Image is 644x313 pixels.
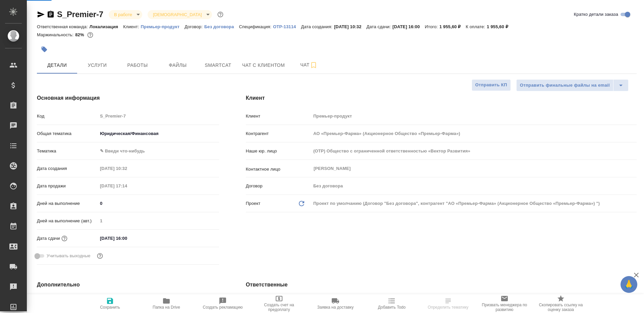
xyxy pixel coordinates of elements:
[476,294,533,313] button: Призвать менеджера по развитию
[112,12,134,17] button: В работе
[37,183,98,189] p: Дата продажи
[123,24,141,29] p: Клиент:
[520,82,610,89] span: Отправить финальные файлы на email
[47,253,91,259] span: Учитывать выходные
[37,235,60,242] p: Дата сдачи
[392,24,425,29] p: [DATE] 16:00
[151,12,204,17] button: [DEMOGRAPHIC_DATA]
[81,61,113,70] span: Услуги
[100,148,211,154] div: ✎ Введи что-нибудь
[255,303,303,312] span: Создать счет на предоплату
[41,61,73,70] span: Детали
[138,294,195,313] button: Папка на Drive
[246,148,311,154] p: Наше юр. лицо
[439,24,466,29] p: 1 955,60 ₽
[311,129,637,138] input: Пустое поле
[273,24,301,29] a: OTP-13114
[317,305,354,310] span: Заявка на доставку
[487,24,513,29] p: 1 955,60 ₽
[82,294,138,313] button: Сохранить
[472,79,511,91] button: Отправить КП
[311,181,637,191] input: Пустое поле
[195,294,251,313] button: Создать рекламацию
[246,113,311,120] p: Клиент
[98,164,156,173] input: Пустое поле
[239,24,273,29] p: Спецификация:
[203,305,243,310] span: Создать рекламацию
[98,181,156,191] input: Пустое поле
[202,61,234,70] span: Smartcat
[162,61,194,70] span: Файлы
[574,11,618,18] span: Кратко детали заказа
[480,303,529,312] span: Призвать менеджера по развитию
[242,61,285,70] span: Чат с клиентом
[100,305,120,310] span: Сохранить
[204,24,239,29] p: Без договора
[37,32,75,37] p: Маржинальность:
[60,234,69,243] button: Если добавить услуги и заполнить их объемом, то дата рассчитается автоматически
[37,281,219,289] h4: Дополнительно
[516,79,629,91] div: split button
[425,24,439,29] p: Итого:
[98,111,219,121] input: Пустое поле
[37,165,98,172] p: Дата создания
[96,252,104,260] button: Выбери, если сб и вс нужно считать рабочими днями для выполнения заказа.
[334,24,367,29] p: [DATE] 10:32
[246,94,637,102] h4: Клиент
[311,198,637,209] div: Проект по умолчанию (Договор "Без договора", контрагент "АО «Премьер-Фарма» (Акционерное Общество...
[98,145,219,157] div: ✎ Введи что-нибудь
[475,81,507,89] span: Отправить КП
[37,42,52,57] button: Добавить тэг
[246,200,261,207] p: Проект
[141,24,185,29] a: Премьер-продукт
[307,294,364,313] button: Заявка на доставку
[273,24,301,29] p: OTP-13114
[301,24,334,29] p: Дата создания:
[75,32,86,37] p: 82%
[37,24,90,29] p: Ответственная команда:
[109,10,142,19] div: В работе
[533,294,589,313] button: Скопировать ссылку на оценку заказа
[364,294,420,313] button: Добавить Todo
[37,148,98,154] p: Тематика
[37,218,98,224] p: Дней на выполнение (авт.)
[86,31,95,39] button: 300.10 RUB;
[246,183,311,189] p: Договор
[466,24,487,29] p: К оплате:
[246,281,637,289] h4: Ответственные
[311,111,637,121] input: Пустое поле
[246,166,311,173] p: Контактное лицо
[37,200,98,207] p: Дней на выполнение
[537,303,585,312] span: Скопировать ссылку на оценку заказа
[251,294,307,313] button: Создать счет на предоплату
[184,24,204,29] p: Договор:
[246,130,311,137] p: Контрагент
[37,94,219,102] h4: Основная информация
[121,61,154,70] span: Работы
[420,294,476,313] button: Определить тематику
[37,113,98,120] p: Код
[47,10,55,18] button: Скопировать ссылку
[367,24,392,29] p: Дата сдачи:
[621,276,637,293] button: 🙏
[293,61,325,69] span: Чат
[37,130,98,137] p: Общая тематика
[98,216,219,226] input: Пустое поле
[37,10,45,18] button: Скопировать ссылку для ЯМессенджера
[98,128,219,139] div: Юридическая/Финансовая
[428,305,468,310] span: Определить тематику
[98,233,156,243] input: ✎ Введи что-нибудь
[516,79,613,91] button: Отправить финальные файлы на email
[153,305,180,310] span: Папка на Drive
[623,277,635,292] span: 🙏
[90,24,123,29] p: Локализация
[204,24,239,29] a: Без договора
[148,10,212,19] div: В работе
[311,146,637,156] input: Пустое поле
[98,198,219,208] input: ✎ Введи что-нибудь
[141,24,185,29] p: Премьер-продукт
[378,305,406,310] span: Добавить Todo
[216,10,225,19] button: Доп статусы указывают на важность/срочность заказа
[310,61,318,69] svg: Подписаться
[57,10,103,19] a: S_Premier-7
